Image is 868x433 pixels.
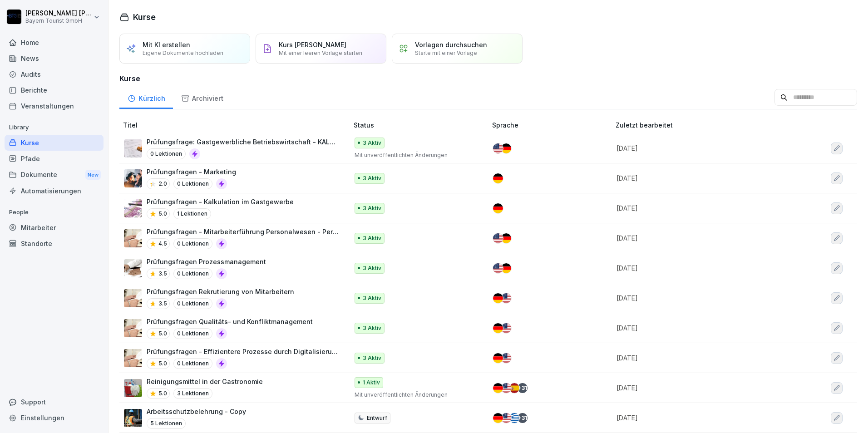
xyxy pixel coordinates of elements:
[501,413,511,423] img: us.svg
[119,73,857,84] h3: Kurse
[493,383,503,393] img: de.svg
[124,139,142,157] img: nyngebh6vy0olxn7snvjcmpt.png
[501,263,511,273] img: de.svg
[173,358,212,369] p: 0 Lektionen
[147,227,339,236] p: Prüfungsfragen - Mitarbeiterführung Personalwesen - Persönlichkeitsentwicklung
[158,330,167,338] p: 5.0
[124,349,142,367] img: kza4ar665v4fohf82ypcnmnc.png
[124,289,142,307] img: sjb8o58x1slmd2l30xj39n1m.png
[5,120,104,135] p: Library
[5,183,104,199] a: Automatisierungen
[493,233,503,243] img: us.svg
[147,407,246,416] p: Arbeitsschutzbelehrung - Copy
[518,383,528,393] div: + 31
[158,180,167,188] p: 2.0
[493,143,503,153] img: us.svg
[367,414,387,422] p: Entwurf
[616,323,784,333] p: [DATE]
[501,353,511,363] img: us.svg
[493,293,503,303] img: de.svg
[85,170,101,180] div: New
[147,418,186,429] p: 5 Lektionen
[147,167,236,177] p: Prüfungsfragen - Marketing
[147,377,263,386] p: Reinigungsmittel in der Gastronomie
[5,135,104,151] a: Kurse
[616,233,784,243] p: [DATE]
[5,167,104,183] a: DokumenteNew
[363,264,381,272] p: 3 Aktiv
[616,203,784,213] p: [DATE]
[5,151,104,167] div: Pfade
[124,169,142,187] img: f320nw33xqnana22xhp7zeax.png
[501,323,511,333] img: us.svg
[124,229,142,247] img: dutssfemsqgzzknf3uux69x2.png
[5,34,104,50] a: Home
[363,234,381,242] p: 3 Aktiv
[363,204,381,212] p: 3 Aktiv
[124,319,142,337] img: d0n3ec4zheuxdluqthbigks0.png
[147,347,339,356] p: Prüfungsfragen - Effizientere Prozesse durch Digitalisierung
[363,174,381,182] p: 3 Aktiv
[616,383,784,393] p: [DATE]
[173,178,212,189] p: 0 Lektionen
[173,388,212,399] p: 3 Lektionen
[501,143,511,153] img: de.svg
[147,317,313,326] p: Prüfungsfragen Qualitäts- und Konfliktmanagement
[415,41,487,49] p: Vorlagen durchsuchen
[355,151,478,159] p: Mit unveröffentlichten Änderungen
[5,66,104,82] a: Audits
[147,197,294,207] p: Prüfungsfragen - Kalkulation im Gastgewerbe
[616,263,784,273] p: [DATE]
[25,18,92,24] p: Bayern Tourist GmbH
[5,50,104,66] a: News
[5,98,104,114] a: Veranstaltungen
[173,328,212,339] p: 0 Lektionen
[509,413,519,423] img: gr.svg
[173,86,231,109] div: Archiviert
[143,41,190,49] p: Mit KI erstellen
[5,220,104,236] a: Mitarbeiter
[493,323,503,333] img: de.svg
[415,49,477,56] p: Starte mit einer Vorlage
[158,389,167,398] p: 5.0
[5,205,104,220] p: People
[147,287,294,296] p: Prüfungsfragen Rekrutierung von Mitarbeitern
[123,120,350,130] p: Titel
[158,300,167,308] p: 3.5
[493,173,503,183] img: de.svg
[143,49,223,56] p: Eigene Dokumente hochladen
[616,173,784,183] p: [DATE]
[147,137,339,147] p: Prüfungsfrage: Gastgewerbliche Betriebswirtschaft - KALKULATION UND RENTABILITÄT IM GASTGEWERBE
[501,383,511,393] img: us.svg
[158,270,167,278] p: 3.5
[5,410,104,426] a: Einstellungen
[363,139,381,147] p: 3 Aktiv
[158,359,167,368] p: 5.0
[616,413,784,423] p: [DATE]
[355,391,478,399] p: Mit unveröffentlichten Änderungen
[147,257,266,266] p: Prüfungsfragen Prozessmanagement
[119,86,173,109] a: Kürzlich
[279,49,362,56] p: Mit einer leeren Vorlage starten
[354,120,489,130] p: Status
[616,120,795,130] p: Zuletzt bearbeitet
[158,210,167,218] p: 5.0
[363,379,380,387] p: 1 Aktiv
[616,353,784,363] p: [DATE]
[5,394,104,410] div: Support
[5,236,104,251] a: Standorte
[493,413,503,423] img: de.svg
[363,294,381,302] p: 3 Aktiv
[492,120,612,130] p: Sprache
[124,259,142,277] img: tjb2z5zettm0x2hegyukssj2.png
[124,199,142,217] img: cihfmf5t0eglwiuhdiu0fp73.png
[158,240,167,248] p: 4.5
